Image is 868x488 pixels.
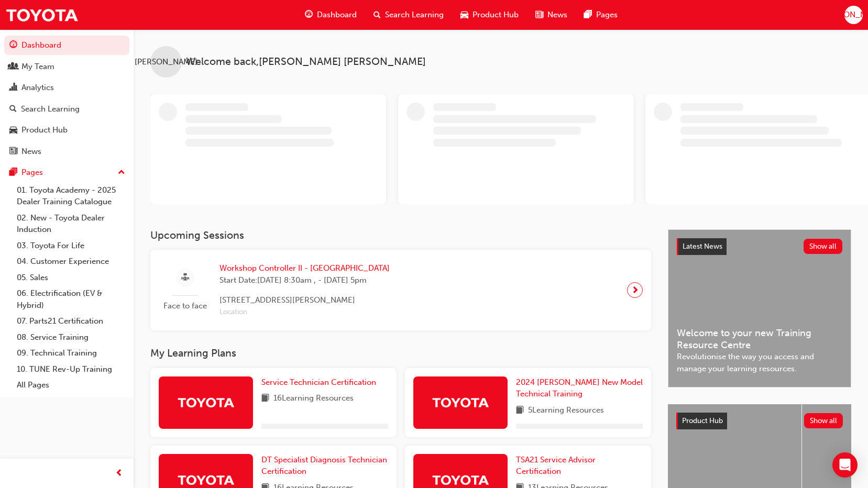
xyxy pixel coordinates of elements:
[677,327,842,351] span: Welcome to your new Training Resource Centre
[516,454,643,478] a: TSA21 Service Advisor Certification
[13,270,129,286] a: 05. Sales
[135,56,197,68] span: [PERSON_NAME]
[296,4,365,26] a: guage-iconDashboard
[683,242,722,251] span: Latest News
[528,404,604,417] span: 5 Learning Resources
[631,283,639,297] span: next-icon
[9,62,17,72] span: people-icon
[21,167,43,179] div: Pages
[5,3,79,27] img: Trak
[373,8,381,21] span: search-icon
[676,413,843,429] a: Product HubShow all
[13,313,129,329] a: 07. Parts21 Certification
[596,9,618,21] span: Pages
[4,34,129,163] button: DashboardMy TeamAnalyticsSearch LearningProduct HubNews
[159,300,211,312] span: Face to face
[452,4,527,26] a: car-iconProduct Hub
[516,376,643,400] a: 2024 [PERSON_NAME] New Model Technical Training
[118,166,125,180] span: up-icon
[4,36,129,55] a: Dashboard
[13,253,129,270] a: 04. Customer Experience
[547,9,567,21] span: News
[261,454,388,478] a: DT Specialist Diagnosis Technician Certification
[261,455,387,476] span: DT Specialist Diagnosis Technician Certification
[13,329,129,346] a: 08. Service Training
[516,455,596,476] span: TSA21 Service Advisor Certification
[584,8,592,21] span: pages-icon
[9,126,17,135] span: car-icon
[4,120,129,140] a: Product Hub
[9,147,17,157] span: news-icon
[13,182,129,210] a: 01. Toyota Academy - 2025 Dealer Training Catalogue
[4,57,129,76] a: My Team
[804,239,843,254] button: Show all
[4,78,129,97] a: Analytics
[9,83,17,93] span: chart-icon
[516,378,643,399] span: 2024 [PERSON_NAME] New Model Technical Training
[473,9,519,21] span: Product Hub
[460,8,468,21] span: car-icon
[4,142,129,161] a: News
[13,345,129,361] a: 09. Technical Training
[305,8,313,21] span: guage-icon
[13,238,129,254] a: 03. Toyota For Life
[9,105,17,114] span: search-icon
[150,229,651,241] h3: Upcoming Sessions
[181,271,189,284] span: sessionType_FACE_TO_FACE-icon
[4,163,129,182] button: Pages
[677,351,842,374] span: Revolutionise the way you access and manage your learning resources.
[21,124,68,136] div: Product Hub
[844,6,863,24] button: [PERSON_NAME]
[9,41,17,50] span: guage-icon
[576,4,626,26] a: pages-iconPages
[668,229,851,387] a: Latest NewsShow allWelcome to your new Training Resource CentreRevolutionise the way you access a...
[115,467,123,480] span: prev-icon
[682,416,723,425] span: Product Hub
[219,274,390,286] span: Start Date: [DATE] 8:30am , - [DATE] 5pm
[261,376,380,389] a: Service Technician Certification
[21,146,41,158] div: News
[21,103,80,115] div: Search Learning
[219,306,390,318] span: Location
[527,4,576,26] a: news-iconNews
[317,9,357,21] span: Dashboard
[365,4,452,26] a: search-iconSearch Learning
[13,361,129,378] a: 10. TUNE Rev-Up Training
[4,99,129,119] a: Search Learning
[186,56,426,68] span: Welcome back , [PERSON_NAME] [PERSON_NAME]
[261,392,269,405] span: book-icon
[159,258,643,322] a: Face to faceWorkshop Controller II - [GEOGRAPHIC_DATA]Start Date:[DATE] 8:30am , - [DATE] 5pm[STR...
[832,452,858,478] div: Open Intercom Messenger
[273,392,354,405] span: 16 Learning Resources
[804,413,843,428] button: Show all
[177,393,235,412] img: Trak
[13,285,129,313] a: 06. Electrification (EV & Hybrid)
[219,262,390,274] span: Workshop Controller II - [GEOGRAPHIC_DATA]
[261,378,376,387] span: Service Technician Certification
[13,377,129,393] a: All Pages
[516,404,524,417] span: book-icon
[385,9,444,21] span: Search Learning
[535,8,543,21] span: news-icon
[21,61,54,73] div: My Team
[21,82,54,94] div: Analytics
[677,238,842,255] a: Latest NewsShow all
[150,347,651,359] h3: My Learning Plans
[13,210,129,238] a: 02. New - Toyota Dealer Induction
[432,393,489,412] img: Trak
[219,294,390,306] span: [STREET_ADDRESS][PERSON_NAME]
[9,168,17,178] span: pages-icon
